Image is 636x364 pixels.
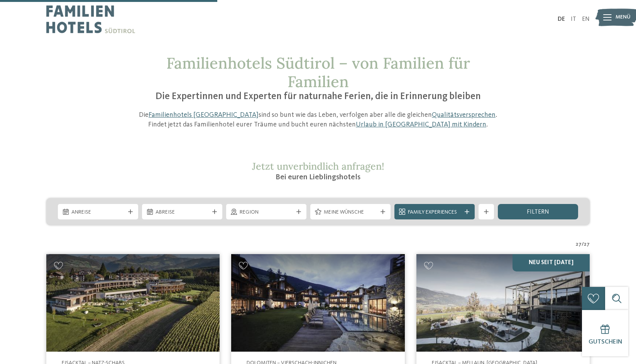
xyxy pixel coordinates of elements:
span: Bei euren Lieblingshotels [276,174,360,181]
img: Post Alpina - Family Mountain Chalets ****ˢ [231,254,404,352]
span: filtern [527,209,549,215]
span: / [582,241,584,248]
span: Region [240,209,293,216]
a: Urlaub in [GEOGRAPHIC_DATA] mit Kindern [356,121,486,128]
span: Gutschein [589,339,622,345]
img: Familienhotels gesucht? Hier findet ihr die besten! [416,254,590,352]
a: IT [571,16,576,22]
span: 27 [576,241,582,248]
p: Die sind so bunt wie das Leben, verfolgen aber alle die gleichen . Findet jetzt das Familienhotel... [135,110,501,130]
span: Die Expertinnen und Experten für naturnahe Ferien, die in Erinnerung bleiben [156,92,481,101]
img: Familienhotels gesucht? Hier findet ihr die besten! [46,254,220,352]
span: Family Experiences [408,209,461,216]
span: Abreise [156,209,209,216]
span: 27 [584,241,590,248]
a: Qualitätsversprechen [432,111,496,118]
a: DE [558,16,565,22]
a: Gutschein [582,310,628,356]
span: Menü [616,13,631,21]
span: Meine Wünsche [324,209,377,216]
span: Anreise [71,209,125,216]
a: Familienhotels [GEOGRAPHIC_DATA] [149,111,259,118]
span: Familienhotels Südtirol – von Familien für Familien [166,53,470,91]
span: Jetzt unverbindlich anfragen! [252,160,384,172]
a: EN [582,16,590,22]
